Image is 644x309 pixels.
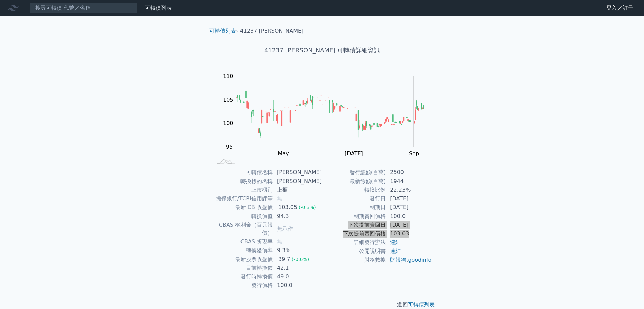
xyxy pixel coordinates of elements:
td: [PERSON_NAME] [273,177,322,186]
td: 49.0 [273,272,322,281]
td: 9.3% [273,246,322,255]
td: CBAS 權利金（百元報價） [212,221,273,237]
td: [DATE] [386,194,432,203]
a: goodinfo [408,257,431,263]
td: 擔保銀行/TCRI信用評等 [212,194,273,203]
tspan: 100 [223,120,233,126]
td: 下次提前賣回日 [322,221,386,229]
tspan: 110 [223,73,233,79]
tspan: 105 [223,96,233,103]
td: 財務數據 [322,256,386,264]
span: 無承作 [277,226,293,232]
div: 39.7 [277,255,292,263]
td: 22.23% [386,186,432,194]
p: 返回 [204,301,440,309]
td: 詳細發行辦法 [322,238,386,247]
td: 發行總額(百萬) [322,168,386,177]
a: 可轉債列表 [408,301,435,308]
td: , [386,256,432,264]
span: (-0.6%) [292,257,309,262]
tspan: May [278,150,289,157]
td: 最新餘額(百萬) [322,177,386,186]
td: [DATE] [386,203,432,212]
a: 可轉債列表 [145,5,172,11]
td: 目前轉換價 [212,264,273,272]
a: 連結 [390,239,401,245]
td: 可轉債名稱 [212,168,273,177]
td: 公開說明書 [322,247,386,256]
li: 41237 [PERSON_NAME] [240,27,304,35]
td: 轉換溢價率 [212,246,273,255]
iframe: Chat Widget [610,277,644,309]
td: 發行時轉換價 [212,272,273,281]
td: 發行價格 [212,281,273,290]
td: 發行日 [322,194,386,203]
td: 到期日 [322,203,386,212]
td: 上櫃 [273,186,322,194]
g: Chart [220,73,434,157]
tspan: [DATE] [345,150,363,157]
td: CBAS 折現率 [212,237,273,246]
div: 103.05 [277,203,299,211]
td: [DATE] [386,221,432,229]
td: 2500 [386,168,432,177]
td: 1944 [386,177,432,186]
td: 到期賣回價格 [322,212,386,221]
td: 最新 CB 收盤價 [212,203,273,212]
td: 100.0 [386,212,432,221]
li: › [209,27,238,35]
tspan: Sep [409,150,419,157]
span: 無 [277,195,282,202]
td: 轉換比例 [322,186,386,194]
td: 轉換價值 [212,212,273,221]
span: 無 [277,238,282,245]
a: 連結 [390,248,401,254]
a: 可轉債列表 [209,28,236,34]
a: 登入／註冊 [601,3,639,13]
td: 上市櫃別 [212,186,273,194]
tspan: 95 [226,144,233,150]
span: (-0.3%) [299,205,316,210]
td: 下次提前賣回價格 [322,229,386,238]
td: 94.3 [273,212,322,221]
td: 最新股票收盤價 [212,255,273,264]
td: 42.1 [273,264,322,272]
td: 100.0 [273,281,322,290]
td: [PERSON_NAME] [273,168,322,177]
td: 轉換標的名稱 [212,177,273,186]
td: 103.03 [386,229,432,238]
a: 財報狗 [390,257,406,263]
h1: 41237 [PERSON_NAME] 可轉債詳細資訊 [204,46,440,55]
div: 聊天小工具 [610,277,644,309]
input: 搜尋可轉債 代號／名稱 [30,2,137,14]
